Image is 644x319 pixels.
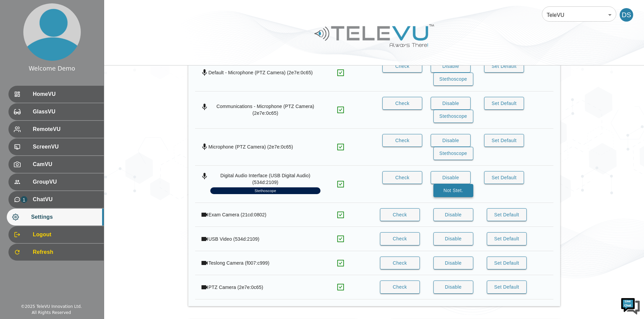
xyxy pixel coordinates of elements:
[209,172,323,196] div: Digital Audio Interface (USB Digital Audio) (534d:2109)
[382,134,422,147] button: Check
[484,134,524,147] button: Set Default
[8,226,104,243] div: Logout
[431,60,471,73] button: Disable
[33,178,98,186] span: GroupVU
[433,208,473,221] button: Disable
[3,184,129,208] textarea: Type your message and hit 'Enter'
[33,108,98,116] span: GlassVU
[382,60,422,73] button: Check
[313,22,435,50] img: Logo
[484,97,524,110] button: Set Default
[111,3,127,20] div: Minimize live chat window
[484,171,524,184] button: Set Default
[8,174,104,190] div: GroupVU
[433,257,473,270] button: Disable
[620,295,641,316] img: Chat Widget
[11,31,28,48] img: d_736959983_company_1615157101543_736959983
[21,303,82,310] div: © 2025 TeleVU Innovation Ltd.
[487,257,527,270] button: Set Default
[7,209,104,225] div: Settings
[21,196,27,203] p: 1
[433,184,473,197] button: Not Stet.
[8,191,104,208] div: 1ChatVU
[382,171,422,184] button: Check
[8,156,104,173] div: CamVU
[33,231,98,239] span: Logout
[431,134,471,147] button: Disable
[33,143,98,151] span: ScreenVU
[380,257,420,270] button: Check
[33,160,98,168] span: CamVU
[8,138,104,155] div: ScreenVU
[35,35,114,44] div: Chat with us now
[382,97,422,110] button: Check
[542,5,616,24] div: TeleVU
[431,97,471,110] button: Disable
[31,213,98,221] span: Settings
[209,143,293,151] div: Microphone (PTZ Camera) (2e7e:0c65)
[433,232,473,245] button: Disable
[209,211,267,219] div: Exam Camera (21cd:0802)
[8,121,104,138] div: RemoteVU
[620,8,633,22] div: DS
[39,85,93,153] span: We're online!
[209,69,313,77] div: Default - Microphone (PTZ Camera) (2e7e:0c65)
[487,281,527,294] button: Set Default
[195,35,553,299] table: simple table
[209,103,323,116] div: Communications - Microphone (PTZ Camera) (2e7e:0c65)
[380,232,420,245] button: Check
[33,125,98,133] span: RemoteVU
[433,73,473,86] button: Stethoscope
[32,310,71,316] div: All Rights Reserved
[209,235,260,243] div: USB Video (534d:2109)
[8,103,104,120] div: GlassVU
[431,171,471,184] button: Disable
[33,248,98,256] span: Refresh
[33,195,98,204] span: ChatVU
[487,208,527,221] button: Set Default
[380,281,420,294] button: Check
[433,147,473,160] button: Stethoscope
[8,244,104,261] div: Refresh
[29,64,75,73] div: Welcome Demo
[433,110,473,123] button: Stethoscope
[23,3,81,61] img: profile.png
[380,208,420,221] button: Check
[33,90,98,98] span: HomeVU
[8,86,104,103] div: HomeVU
[209,283,263,291] div: PTZ Camera (2e7e:0c65)
[487,232,527,245] button: Set Default
[484,60,524,73] button: Set Default
[433,281,473,294] button: Disable
[210,187,321,194] span: Stethoscope
[209,259,270,267] div: Teslong Camera (f007:c999)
